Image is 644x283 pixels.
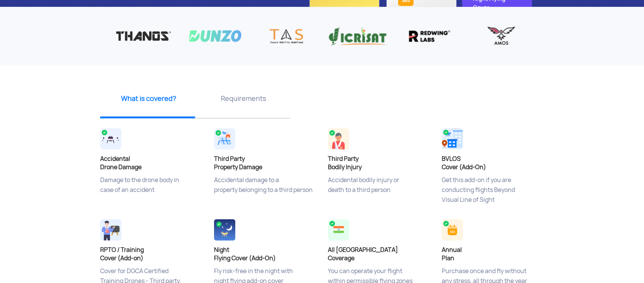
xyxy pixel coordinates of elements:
[100,246,203,263] h4: RPTO / Training Cover (Add-on)
[442,246,544,263] h4: Annual Plan
[328,26,388,46] img: Vicrisat
[442,175,544,213] p: Get this add-on if you are conducting flights Beyond Visual Line of Sight
[328,246,430,263] h4: All [GEOGRAPHIC_DATA] Coverage
[257,26,317,46] img: TAS
[199,94,288,103] p: Requirements
[471,26,531,46] img: AMOS
[185,26,245,46] img: Dunzo
[104,94,193,103] p: What is covered?
[328,175,430,213] p: Accidental bodily injury or death to a third person
[214,155,316,171] h4: Third Party Property Damage
[442,155,544,171] h4: BVLOS Cover (Add-On)
[100,175,203,213] p: Damage to the drone body in case of an accident
[113,26,174,46] img: Thanos Technologies
[400,26,460,46] img: Redwing labs
[214,175,316,213] p: Accidental damage to a property belonging to a third person
[328,155,430,171] h4: Third Party Bodily Injury
[100,155,203,171] h4: Accidental Drone Damage
[214,246,316,263] h4: Night Flying Cover (Add-On)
